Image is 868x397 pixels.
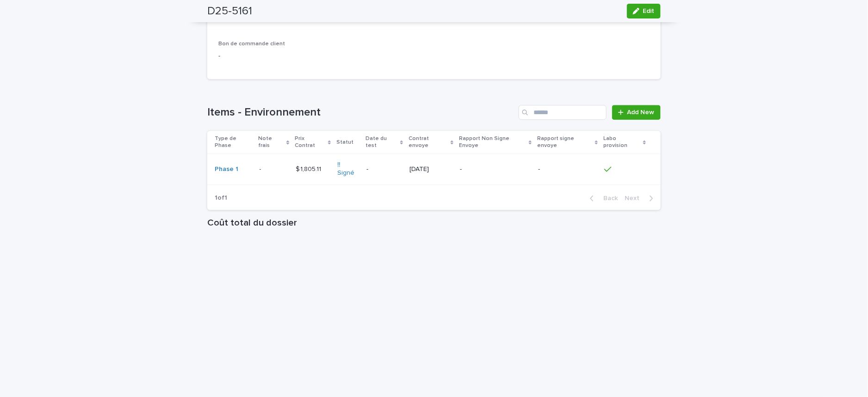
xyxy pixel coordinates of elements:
[336,137,353,147] p: Statut
[295,134,326,151] p: Prix Contrat
[337,161,359,177] a: ‼ Signé
[598,195,618,202] span: Back
[460,165,531,173] p: -
[603,134,641,151] p: Labo provision
[207,187,235,209] p: 1 of 1
[612,105,661,120] a: Add New
[218,41,285,47] span: Bon de commande client
[259,134,285,151] p: Note frais
[207,106,515,119] h1: Items - Environnement
[207,154,661,185] tr: Phase 1 -- $ 1,805.11$ 1,805.11 ‼ Signé -[DATE]--
[366,134,398,151] p: Date du test
[296,164,323,173] p: $ 1,805.11
[621,194,661,202] button: Next
[207,5,252,18] h2: D25-5161
[215,165,238,173] a: Phase 1
[459,134,526,151] p: Rapport Non Signe Envoye
[643,8,655,14] span: Edit
[409,134,448,151] p: Contrat envoye
[627,109,655,116] span: Add New
[583,194,621,202] button: Back
[260,164,263,173] p: -
[207,217,661,228] h1: Coût total du dossier
[215,134,253,151] p: Type de Phase
[625,195,645,202] span: Next
[207,232,661,371] iframe: Coût total du dossier
[538,165,597,173] p: -
[218,51,355,61] p: -
[409,165,453,173] p: [DATE]
[366,165,402,173] p: -
[627,4,661,18] button: Edit
[519,105,607,120] input: Search
[537,134,593,151] p: Rapport signe envoye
